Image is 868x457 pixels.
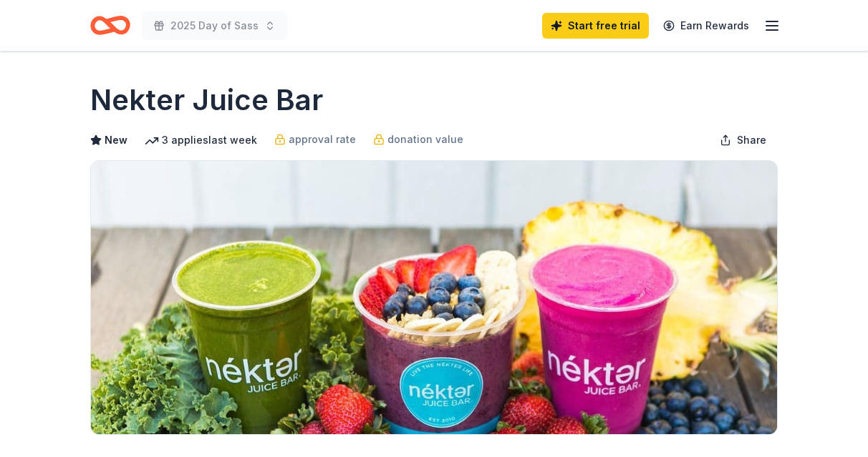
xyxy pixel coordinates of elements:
[170,17,259,34] span: 2025 Day of Sass
[91,161,777,434] img: Image for Nekter Juice Bar
[708,126,778,154] button: Share
[289,131,356,148] span: approval rate
[142,11,287,40] button: 2025 Day of Sass
[90,80,323,120] h1: Nekter Juice Bar
[274,131,356,148] a: approval rate
[90,9,130,42] a: Home
[542,13,649,39] a: Start free trial
[387,131,463,148] span: donation value
[373,131,463,148] a: donation value
[145,132,257,149] div: 3 applies last week
[655,13,758,39] a: Earn Rewards
[105,132,127,149] span: New
[737,132,766,149] span: Share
